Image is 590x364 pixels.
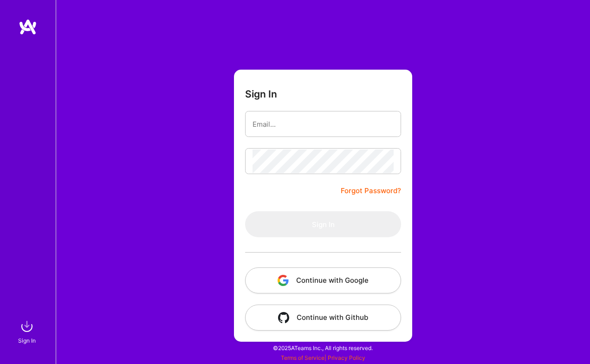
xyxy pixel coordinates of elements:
div: © 2025 ATeams Inc., All rights reserved. [56,336,590,359]
a: Forgot Password? [341,185,401,196]
img: logo [19,19,37,35]
button: Continue with Github [245,305,401,331]
h3: Sign In [245,88,277,100]
div: Sign In [18,336,36,345]
img: sign in [18,317,36,336]
img: icon [278,275,289,286]
a: sign inSign In [19,317,36,345]
button: Continue with Google [245,267,401,293]
a: Terms of Service [281,354,324,361]
span: | [281,354,365,361]
img: icon [278,312,289,323]
button: Sign In [245,211,401,237]
input: Email... [253,112,394,136]
a: Privacy Policy [328,354,365,361]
